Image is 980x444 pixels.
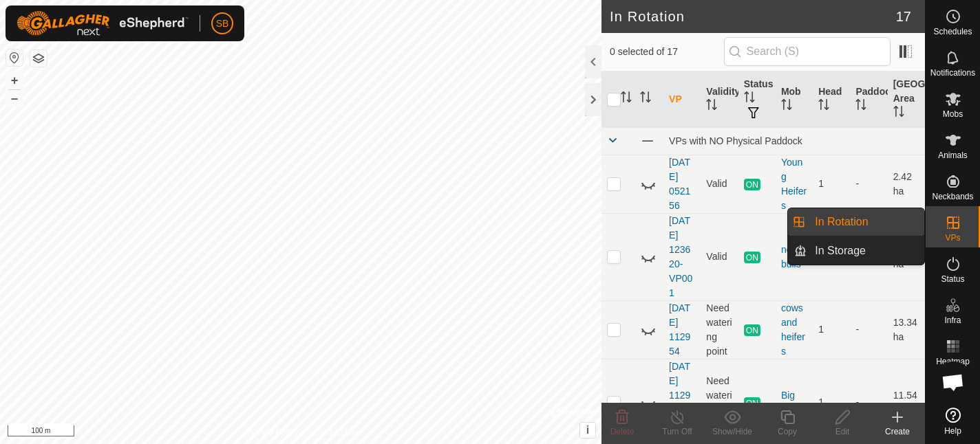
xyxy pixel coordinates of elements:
div: cowsand heifers [781,301,807,359]
a: In Rotation [807,208,924,236]
th: Validity [701,71,738,128]
span: VPs [945,234,960,242]
td: Need watering point [701,300,738,359]
div: Edit [815,425,870,438]
th: Paddock [850,71,887,128]
button: Reset Map [6,49,23,66]
span: 17 [896,6,911,27]
span: ON [744,397,760,409]
span: In Storage [815,243,866,259]
span: SB [216,16,229,31]
span: In Rotation [815,214,868,230]
th: Status [738,71,776,128]
p-sorticon: Activate to sort [744,93,755,104]
th: [GEOGRAPHIC_DATA] Area [888,71,925,128]
span: 0 selected of 17 [610,45,724,59]
th: Head [813,71,850,128]
td: Valid [701,155,738,213]
p-sorticon: Activate to sort [855,101,866,112]
span: ON [744,179,760,190]
div: Show/Hide [705,425,760,438]
button: Map Layers [30,50,47,67]
span: Animals [938,151,968,159]
div: Copy [760,425,815,438]
span: Help [944,427,961,435]
span: ON [744,324,760,336]
div: Big Girls [781,388,807,417]
td: 2.42 ha [888,155,925,213]
div: Turn Off [650,425,705,438]
button: i [580,423,595,438]
div: Young Heifers [781,155,807,213]
span: ON [744,252,760,263]
span: i [586,424,589,436]
a: [DATE] 123620-VP001 [669,215,692,298]
div: new bulls [781,243,807,271]
a: [DATE] 112954-VP007 [669,361,692,444]
a: Privacy Policy [246,426,298,439]
a: In Storage [807,237,924,265]
p-sorticon: Activate to sort [781,101,792,112]
span: Schedules [933,27,972,36]
button: – [6,90,23,107]
span: Infra [944,316,961,324]
h2: In Rotation [610,8,896,25]
p-sorticon: Activate to sort [818,101,829,112]
span: Heatmap [936,357,970,366]
li: In Rotation [788,208,924,236]
li: In Storage [788,237,924,265]
div: Open chat [933,362,974,403]
p-sorticon: Activate to sort [621,93,632,104]
td: 13.34 ha [888,300,925,359]
p-sorticon: Activate to sort [893,108,904,119]
span: Status [941,275,964,283]
span: Neckbands [932,192,973,201]
div: VPs with NO Physical Paddock [669,135,919,146]
div: Create [870,425,925,438]
p-sorticon: Activate to sort [706,101,717,112]
td: - [850,300,887,359]
span: Mobs [943,110,963,118]
td: - [850,155,887,213]
p-sorticon: Activate to sort [640,93,651,104]
button: + [6,72,23,89]
td: 1 [813,155,850,213]
a: Contact Us [315,426,355,439]
th: VP [663,71,701,128]
input: Search (S) [724,37,891,66]
span: Delete [610,427,635,436]
a: [DATE] 112954 [669,302,690,357]
th: Mob [776,71,813,128]
td: 1 [813,300,850,359]
img: Gallagher Logo [17,11,189,36]
span: Notifications [930,69,975,77]
a: Help [926,402,980,441]
a: [DATE] 052156 [669,157,690,211]
td: Valid [701,213,738,300]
